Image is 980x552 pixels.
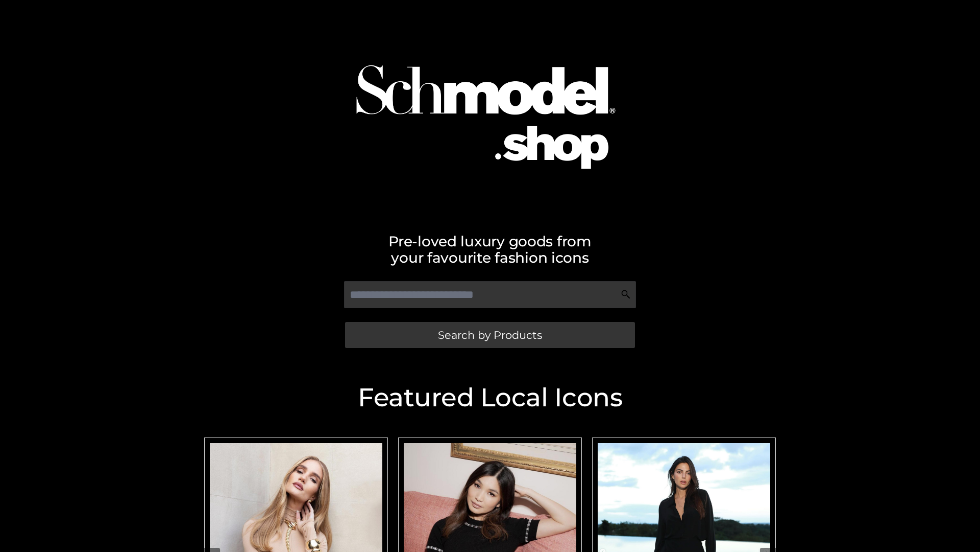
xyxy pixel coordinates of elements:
img: Search Icon [621,289,631,300]
a: Search by Products [345,322,635,348]
h2: Featured Local Icons​ [199,385,781,410]
span: Search by Products [438,330,542,340]
h2: Pre-loved luxury goods from your favourite fashion icons [199,233,781,266]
